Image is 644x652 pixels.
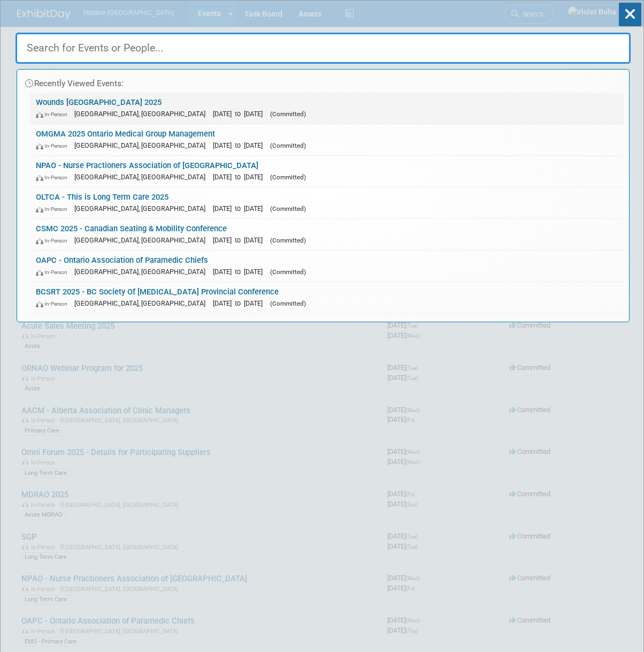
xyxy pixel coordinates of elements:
span: In-Person [36,300,72,307]
a: CSMC 2025 - Canadian Seating & Mobility Conference In-Person [GEOGRAPHIC_DATA], [GEOGRAPHIC_DATA]... [30,219,624,250]
span: [GEOGRAPHIC_DATA], [GEOGRAPHIC_DATA] [74,268,211,276]
span: In-Person [36,111,72,118]
span: [DATE] to [DATE] [213,141,268,149]
span: [DATE] to [DATE] [213,110,268,118]
span: [DATE] to [DATE] [213,173,268,181]
span: (Committed) [270,205,306,213]
span: [DATE] to [DATE] [213,299,268,307]
span: In-Person [36,206,72,213]
span: [GEOGRAPHIC_DATA], [GEOGRAPHIC_DATA] [74,236,211,244]
a: Wounds [GEOGRAPHIC_DATA] 2025 In-Person [GEOGRAPHIC_DATA], [GEOGRAPHIC_DATA] [DATE] to [DATE] (Co... [30,93,624,124]
a: BCSRT 2025 - BC Society Of [MEDICAL_DATA] Provincial Conference In-Person [GEOGRAPHIC_DATA], [GEO... [30,282,624,313]
a: NPAO - Nurse Practioners Association of [GEOGRAPHIC_DATA] In-Person [GEOGRAPHIC_DATA], [GEOGRAPHI... [30,156,624,187]
span: In-Person [36,174,72,181]
span: (Committed) [270,268,306,276]
span: [GEOGRAPHIC_DATA], [GEOGRAPHIC_DATA] [74,204,211,213]
a: OMGMA 2025 Ontario Medical Group Management In-Person [GEOGRAPHIC_DATA], [GEOGRAPHIC_DATA] [DATE]... [30,124,624,155]
input: Search for Events or People... [16,33,631,64]
span: (Committed) [270,173,306,181]
a: OLTCA - This is Long Term Care 2025 In-Person [GEOGRAPHIC_DATA], [GEOGRAPHIC_DATA] [DATE] to [DAT... [30,187,624,218]
span: In-Person [36,269,72,276]
span: [GEOGRAPHIC_DATA], [GEOGRAPHIC_DATA] [74,173,211,181]
div: Recently Viewed Events: [22,70,624,93]
span: [GEOGRAPHIC_DATA], [GEOGRAPHIC_DATA] [74,299,211,307]
span: [DATE] to [DATE] [213,204,268,213]
span: [DATE] to [DATE] [213,268,268,276]
span: (Committed) [270,237,306,244]
span: [GEOGRAPHIC_DATA], [GEOGRAPHIC_DATA] [74,110,211,118]
span: (Committed) [270,142,306,149]
span: (Committed) [270,110,306,118]
span: In-Person [36,142,72,149]
span: [DATE] to [DATE] [213,236,268,244]
a: OAPC - Ontario Association of Paramedic Chiefs In-Person [GEOGRAPHIC_DATA], [GEOGRAPHIC_DATA] [DA... [30,251,624,282]
span: (Committed) [270,300,306,307]
span: In-Person [36,237,72,244]
span: [GEOGRAPHIC_DATA], [GEOGRAPHIC_DATA] [74,141,211,149]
